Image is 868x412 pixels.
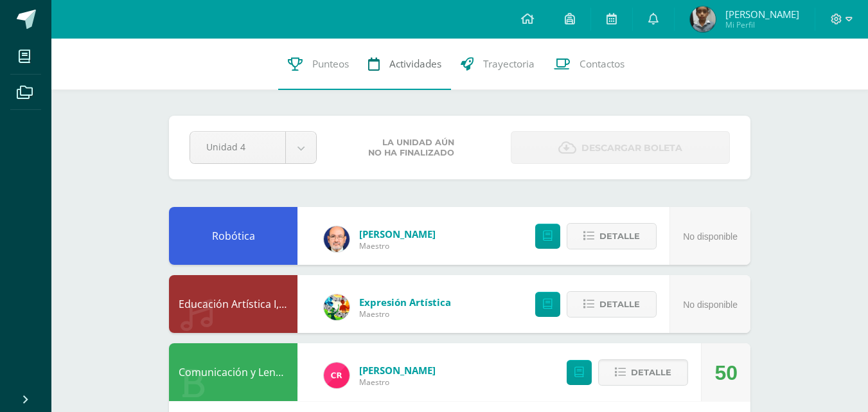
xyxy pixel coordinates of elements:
span: Maestro [359,240,436,251]
button: Detalle [598,359,688,386]
div: Robótica [169,207,297,265]
a: Unidad 4 [190,132,316,163]
span: [PERSON_NAME] [359,364,436,377]
span: [PERSON_NAME] [359,228,436,240]
div: 50 [714,344,738,402]
div: Educación Artística I, Música y Danza [169,275,297,333]
a: Contactos [544,39,634,90]
img: 6b7a2a75a6c7e6282b1a1fdce061224c.png [324,226,350,252]
span: [PERSON_NAME] [725,8,799,21]
span: Detalle [631,361,671,384]
img: 159e24a6ecedfdf8f489544946a573f0.png [324,294,350,320]
span: Actividades [389,57,441,71]
span: Trayectoria [483,57,535,71]
span: Descargar boleta [581,132,682,164]
a: Trayectoria [451,39,544,90]
span: Expresión Artística [359,296,451,309]
span: Punteos [312,57,349,71]
button: Detalle [567,291,657,318]
div: Comunicación y Lenguaje, Idioma Español [169,343,297,401]
a: Actividades [359,39,451,90]
span: Mi Perfil [725,19,799,30]
a: Punteos [278,39,359,90]
span: Contactos [580,57,624,71]
span: No disponible [683,231,738,242]
span: Detalle [599,292,640,316]
img: ab28fb4d7ed199cf7a34bbef56a79c5b.png [324,363,350,388]
span: No disponible [683,300,738,310]
span: La unidad aún no ha finalizado [368,138,454,158]
span: Detalle [599,224,640,248]
span: Unidad 4 [206,132,269,162]
span: Maestro [359,377,436,388]
button: Detalle [567,223,657,249]
img: b3e9e708a5629e4d5d9c659c76c00622.png [690,6,716,32]
span: Maestro [359,309,451,319]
